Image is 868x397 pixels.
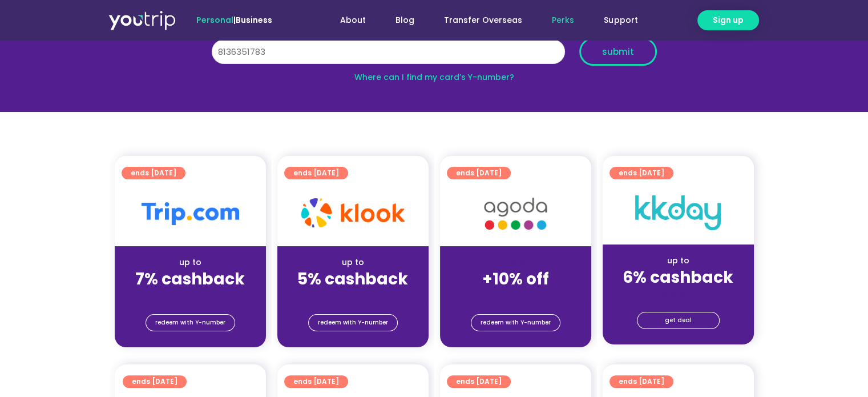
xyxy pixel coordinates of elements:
div: (for stays only) [449,290,582,302]
span: | [196,14,272,26]
span: redeem with Y-number [318,315,388,331]
a: ends [DATE] [447,375,511,388]
span: ends [DATE] [456,375,502,388]
a: redeem with Y-number [308,314,398,331]
div: up to [286,256,419,268]
strong: +10% off [482,268,549,290]
a: ends [DATE] [123,375,187,388]
span: get deal [665,312,692,328]
a: redeem with Y-number [146,314,235,331]
a: Where can I find my card’s Y-number? [354,71,514,83]
form: Y Number [212,38,657,74]
a: Sign up [697,10,759,30]
span: ends [DATE] [619,167,664,179]
strong: 6% cashback [623,266,733,288]
a: Blog [381,10,429,31]
span: submit [602,47,634,56]
a: ends [DATE] [284,167,348,179]
div: (for stays only) [124,290,257,302]
div: up to [612,255,745,267]
div: (for stays only) [286,290,419,302]
a: ends [DATE] [609,167,673,179]
nav: Menu [303,10,652,31]
a: Support [589,10,652,31]
a: About [325,10,381,31]
span: ends [DATE] [293,167,339,179]
button: submit [579,38,657,66]
a: ends [DATE] [447,167,511,179]
span: ends [DATE] [456,167,502,179]
strong: 7% cashback [135,268,245,290]
span: ends [DATE] [619,375,664,388]
span: Personal [196,14,233,26]
strong: 5% cashback [297,268,408,290]
a: Transfer Overseas [429,10,537,31]
a: ends [DATE] [284,375,348,388]
a: get deal [637,312,720,329]
input: 10 digit Y-number (e.g. 8123456789) [212,39,565,65]
a: ends [DATE] [122,167,185,179]
span: Sign up [713,14,744,26]
a: Perks [537,10,589,31]
span: up to [505,256,526,268]
span: ends [DATE] [131,167,176,179]
div: (for stays only) [612,288,745,300]
span: ends [DATE] [293,375,339,388]
span: redeem with Y-number [155,315,225,331]
span: ends [DATE] [132,375,177,388]
span: redeem with Y-number [481,315,551,331]
a: Business [236,14,272,26]
div: up to [124,256,257,268]
a: redeem with Y-number [471,314,560,331]
a: ends [DATE] [609,375,673,388]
